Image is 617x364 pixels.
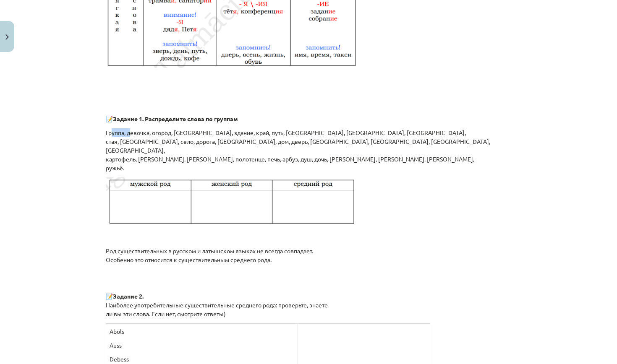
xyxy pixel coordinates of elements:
[106,247,511,264] p: Род существительных в русском и латышском языках не всегда совпадает. Особенно это относится к су...
[113,115,238,122] b: Задание 1. Распределите слова по группам
[106,283,511,318] p: 📝 Наиболее употребительные существительные среднего рода: проверьте, знаете ли вы эти слова. Если...
[5,34,9,40] img: icon-close-lesson-0947bae3869378f0d4975bcd49f059093ad1ed9edebbc8119c70593378902aed.svg
[110,355,294,364] p: Debess
[106,128,511,172] p: Группа, девочка, огород, [GEOGRAPHIC_DATA], здание, край, путь, [GEOGRAPHIC_DATA], [GEOGRAPHIC_DA...
[106,114,511,123] p: 📝
[110,327,294,336] p: Ābols
[113,292,144,300] b: Задание 2.
[110,341,294,350] p: Auss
